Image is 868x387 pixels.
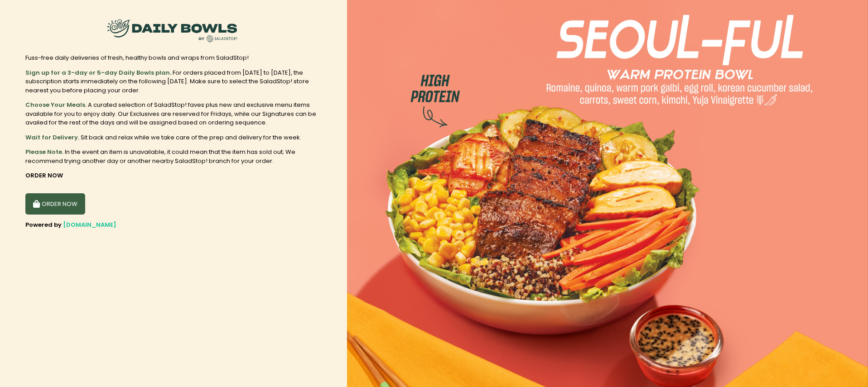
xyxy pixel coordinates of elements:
div: In the event an item is unavailable, it could mean that the item has sold out; We recommend tryin... [25,148,322,165]
div: ORDER NOW [25,171,322,180]
a: [DOMAIN_NAME] [63,220,116,229]
button: ORDER NOW [25,193,85,215]
div: Fuss-free daily deliveries of fresh, healthy bowls and wraps from SaladStop! [25,53,322,62]
div: Sit back and relax while we take care of the prep and delivery for the week. [25,133,322,142]
div: A curated selection of SaladStop! faves plus new and exclusive menu items available for you to en... [25,100,322,127]
b: Sign up for a 3-day or 5-day Daily Bowls plan. [25,68,171,77]
b: Wait for Delivery. [25,133,79,142]
img: SaladStop! [104,14,240,48]
div: For orders placed from [DATE] to [DATE], the subscription starts immediately on the following [DA... [25,68,322,95]
b: Choose Your Meals. [25,100,87,109]
b: Please Note. [25,148,63,156]
div: Powered by [25,220,322,229]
